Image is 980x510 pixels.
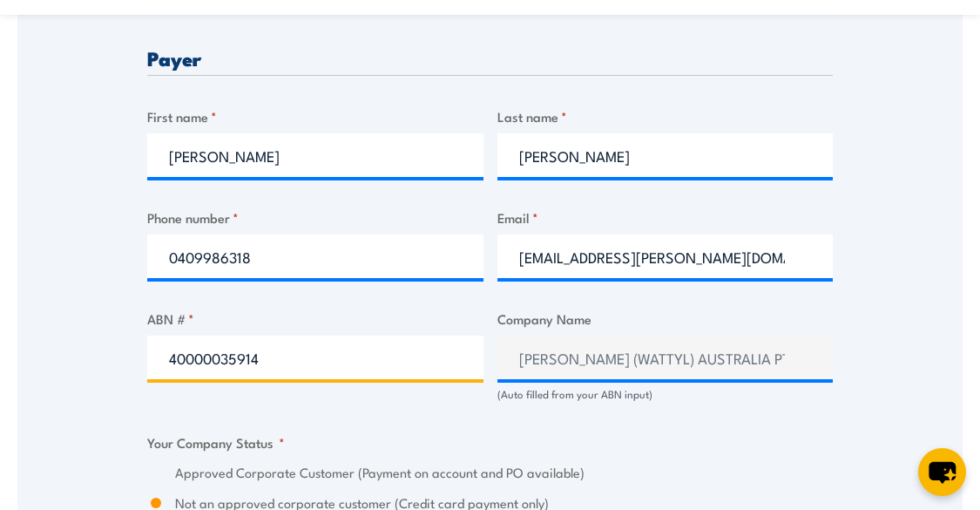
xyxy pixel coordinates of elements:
label: ABN # [147,309,483,329]
label: Email [497,207,834,228]
h3: Payer [147,48,833,68]
button: chat-button [918,448,966,496]
label: Company Name [497,309,834,329]
label: Last name [497,106,834,126]
label: Approved Corporate Customer (Payment on account and PO available) [175,463,833,483]
div: (Auto filled from your ABN input) [497,386,834,403]
label: First name [147,106,483,126]
legend: Your Company Status [147,432,285,452]
label: Phone number [147,207,483,228]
